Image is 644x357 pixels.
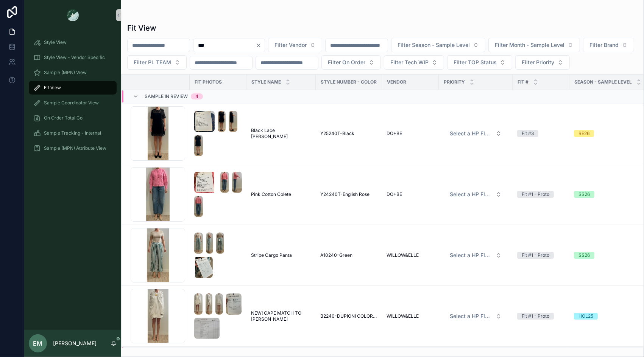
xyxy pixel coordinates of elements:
a: Black Lace [PERSON_NAME] [251,127,311,140]
a: Sample (MPN) Attribute View [29,141,117,155]
span: Filter Brand [589,41,619,49]
a: Screenshot-2025-08-20-at-10.24.23-AM.pngScreenshot-2025-08-20-at-10.24.26-AM.pngScreenshot-2025-0... [194,233,242,278]
a: NEW! CAPE MATCH TO [PERSON_NAME] [251,310,311,322]
a: DO+BE [387,191,434,197]
button: Select Button [447,55,512,70]
a: Select Button [443,126,508,141]
a: Stripe Cargo Panta [251,252,311,258]
img: Screenshot-2025-10-01-at-3.41.08-PM.png [229,111,237,132]
a: Style View - Vendor Specific [29,51,117,64]
span: DO+BE [387,130,402,137]
button: Select Button [444,188,508,201]
span: Sample In Review [145,93,188,99]
a: SS26 [574,191,642,198]
a: Fit View [29,81,117,95]
img: App logo [67,9,79,21]
span: A10240-Green [320,252,352,258]
button: Clear [256,42,265,48]
button: Select Button [321,55,381,70]
span: On Order Total Co [44,115,83,121]
button: Select Button [444,309,508,323]
a: A10240-Green [320,252,377,258]
span: STYLE NAME [251,79,281,85]
span: Sample Tracking - Internal [44,130,101,136]
a: Fit #1 - Proto [517,313,565,320]
a: Fit #3 [517,130,565,137]
a: DO+BE [387,130,434,137]
span: Filter Month - Sample Level [495,41,564,49]
span: WILLOW&ELLE [387,252,419,258]
img: Screenshot-2025-08-20-at-10.24.26-AM.png [206,233,213,254]
button: Select Button [391,38,485,52]
a: SS26 [574,252,642,259]
img: Screenshot-2025-09-04-at-4.11.31-PM.png [194,172,217,193]
button: Select Button [268,38,322,52]
div: scrollable content [24,30,121,165]
img: Screenshot-2025-06-13-at-10.22.06-AM.png [194,293,203,315]
span: Filter TOP Status [454,59,497,66]
span: Filter PL TEAM [134,59,171,66]
a: Fit #1 - Proto [517,252,565,259]
img: Screenshot-2025-09-04-at-4.11.34-PM.png [220,172,229,193]
div: HOL25 [579,313,593,320]
span: Sample (MPN) View [44,70,87,76]
div: SS26 [579,191,590,198]
a: Select Button [443,187,508,202]
span: Y24240T-English Rose [320,191,370,197]
img: B2240-1ST-SPEC-AT.jpg [194,318,220,339]
img: Screenshot-2025-09-04-at-4.11.38-PM.png [232,172,242,193]
a: B2240-DUPIONI COLOR - IVORY #3 [320,313,377,319]
a: Fit #1 - Proto [517,191,565,198]
button: Select Button [515,55,570,70]
a: HOL25 [574,313,642,320]
span: PRIORITY [444,79,465,85]
a: WILLOW&ELLE [387,313,434,319]
span: Stripe Cargo Panta [251,252,292,258]
span: Fit # [518,79,529,85]
a: RE26 [574,130,642,137]
img: Screenshot-2025-10-01-at-3.41.02-PM.png [194,111,215,132]
div: Fit #3 [522,130,534,137]
img: Screenshot-2025-08-20-at-10.24.23-AM.png [194,233,203,254]
span: Select a HP FIT LEVEL [450,130,493,137]
p: [PERSON_NAME] [53,340,97,347]
button: Select Button [384,55,444,70]
a: Select Button [443,248,508,262]
span: Y25240T-Black [320,130,354,137]
div: Fit #1 - Proto [522,313,549,320]
span: Filter Vendor [274,41,307,49]
span: Fit View [44,85,61,91]
a: Screenshot-2025-09-04-at-4.11.31-PM.pngScreenshot-2025-09-04-at-4.11.34-PM.pngScreenshot-2025-09-... [194,172,242,217]
a: Screenshot-2025-06-13-at-10.22.06-AM.pngScreenshot-2025-06-13-at-10.22.10-AM.pngScreenshot-2025-0... [194,293,242,339]
a: WILLOW&ELLE [387,252,434,258]
span: Style View [44,39,67,45]
a: Style View [29,36,117,49]
div: RE26 [579,130,589,137]
a: Sample Tracking - Internal [29,126,117,140]
button: Select Button [444,127,508,140]
div: SS26 [579,252,590,259]
span: Sample (MPN) Attribute View [44,145,106,151]
span: Filter Tech WIP [390,59,429,66]
span: WILLOW&ELLE [387,313,419,319]
span: Season - Sample Level [574,79,632,85]
span: Style View - Vendor Specific [44,54,105,61]
span: Filter Priority [522,59,554,66]
span: Pink Cotton Colete [251,191,291,197]
a: On Order Total Co [29,111,117,125]
button: Select Button [444,248,508,262]
a: Y24240T-English Rose [320,191,377,197]
span: Fit Photos [195,79,222,85]
span: Select a HP FIT LEVEL [450,191,493,198]
a: Sample (MPN) View [29,66,117,79]
a: Y25240T-Black [320,130,377,137]
button: Select Button [127,55,187,70]
span: Select a HP FIT LEVEL [450,251,493,259]
span: DO+BE [387,191,402,197]
img: Screenshot-2025-06-13-at-10.25.09-AM.png [226,293,242,315]
a: Screenshot-2025-10-01-at-3.41.02-PM.pngScreenshot-2025-10-01-at-3.41.05-PM.pngScreenshot-2025-10-... [194,111,242,156]
h1: Fit View [127,23,156,33]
